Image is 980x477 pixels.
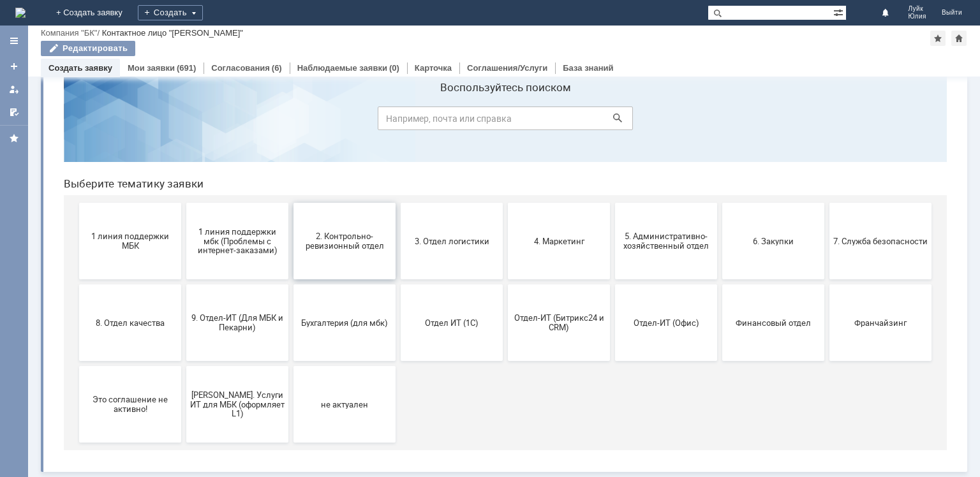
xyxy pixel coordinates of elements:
[133,153,235,230] button: 1 линия поддержки мбк (Проблемы с интернет-заказами)
[41,28,102,38] div: /
[347,235,449,311] button: Отдел ИТ (1С)
[930,31,946,46] div: Добавить в избранное
[672,268,767,277] span: Финансовый отдел
[4,102,24,122] a: Мои согласования
[133,316,235,393] button: [PERSON_NAME]. Услуги ИТ для МБК (оформляет L1)
[324,31,579,44] label: Воспользуйтесь поиском
[29,182,124,201] span: 1 линия поддержки МБК
[454,235,556,311] button: Отдел-ИТ (Битрикс24 и CRM)
[29,345,124,364] span: Это соглашение не активно!
[244,182,338,201] span: 2. Контрольно-ревизионный отдел
[672,186,767,196] span: 6. Закупки
[244,349,338,359] span: не актуален
[351,268,445,277] span: Отдел ИТ (1С)
[29,268,124,277] span: 8. Отдел качества
[137,177,231,205] span: 1 линия поддержки мбк (Проблемы с интернет-заказами)
[128,63,175,73] a: Мои заявки
[561,235,664,311] button: Отдел-ИТ (Офис)
[908,13,926,20] span: Юлия
[137,340,231,369] span: [PERSON_NAME]. Услуги ИТ для МБК (оформляет L1)
[454,153,556,230] button: 4. Маркетинг
[563,63,613,73] a: База знаний
[415,63,452,73] a: Карточка
[351,186,445,196] span: 3. Отдел логистики
[908,5,926,13] span: Луйк
[780,268,874,277] span: Франчайзинг
[458,263,553,283] span: Отдел-ИТ (Битрикс24 и CRM)
[780,186,874,196] span: 7. Служба безопасности
[15,8,26,18] a: Перейти на домашнюю страницу
[138,5,203,20] div: Создать
[41,28,97,38] a: Компания "БК"
[458,186,553,196] span: 4. Маркетинг
[240,153,342,230] button: 2. Контрольно-ревизионный отдел
[26,235,128,311] button: 8. Отдел качества
[833,6,846,18] span: Расширенный поиск
[48,63,112,73] a: Создать заявку
[4,79,24,99] a: Мои заявки
[389,63,399,73] div: (0)
[240,316,342,393] button: не актуален
[4,56,24,77] a: Создать заявку
[669,235,771,311] button: Финансовый отдел
[272,63,282,73] div: (6)
[565,182,660,201] span: 5. Административно-хозяйственный отдел
[297,63,387,73] a: Наблюдаемые заявки
[240,235,342,311] button: Бухгалтерия (для мбк)
[133,235,235,311] button: 9. Отдел-ИТ (Для МБК и Пекарни)
[951,31,967,46] div: Сделать домашней страницей
[15,8,26,18] img: logo
[26,316,128,393] button: Это соглашение не активно!
[324,57,579,80] input: Например, почта или справка
[565,268,660,277] span: Отдел-ИТ (Офис)
[211,63,270,73] a: Согласования
[177,63,196,73] div: (691)
[102,28,243,38] div: Контактное лицо "[PERSON_NAME]"
[244,268,338,277] span: Бухгалтерия (для мбк)
[776,153,878,230] button: 7. Служба безопасности
[561,153,664,230] button: 5. Административно-хозяйственный отдел
[26,153,128,230] button: 1 линия поддержки МБК
[137,263,231,283] span: 9. Отдел-ИТ (Для МБК и Пекарни)
[669,153,771,230] button: 6. Закупки
[10,128,893,140] header: Выберите тематику заявки
[467,63,547,73] a: Соглашения/Услуги
[347,153,449,230] button: 3. Отдел логистики
[776,235,878,311] button: Франчайзинг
